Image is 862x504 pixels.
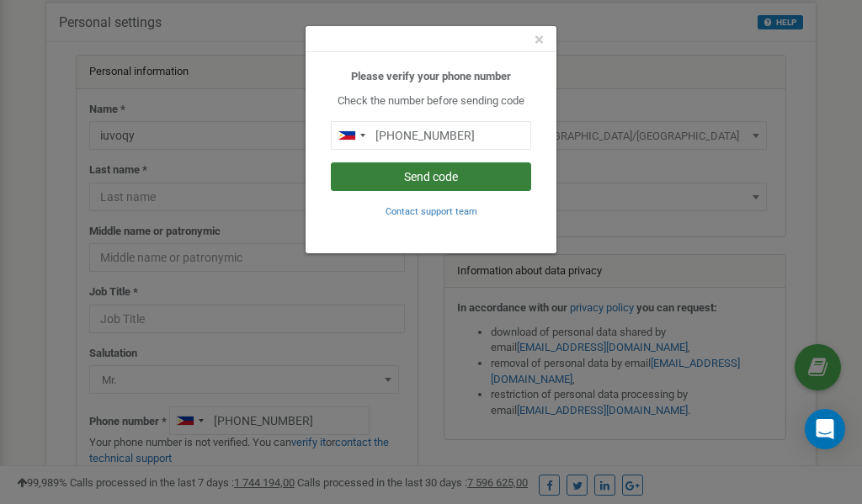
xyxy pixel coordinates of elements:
[805,409,845,449] div: Open Intercom Messenger
[351,70,511,82] b: Please verify your phone number
[535,29,544,50] span: ×
[331,162,531,191] button: Send code
[332,122,370,149] div: Telephone country code
[386,206,477,217] small: Contact support team
[535,31,544,49] button: Close
[331,93,531,109] p: Check the number before sending code
[331,121,531,150] input: 0905 123 4567
[386,204,477,217] a: Contact support team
